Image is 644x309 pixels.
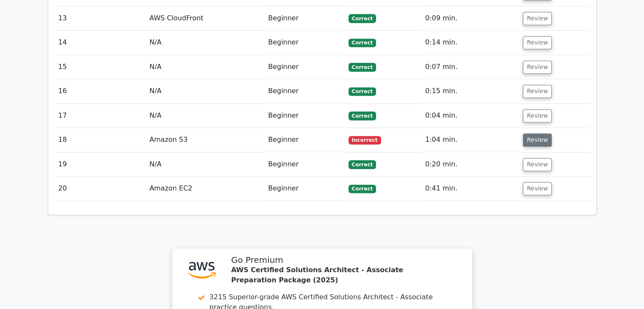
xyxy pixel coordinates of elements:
[265,30,345,55] td: Beginner
[523,85,552,98] button: Review
[55,104,146,128] td: 17
[265,152,345,177] td: Beginner
[348,39,376,47] span: Correct
[146,79,265,103] td: N/A
[265,79,345,103] td: Beginner
[422,30,520,55] td: 0:14 min.
[523,36,552,49] button: Review
[422,152,520,177] td: 0:20 min.
[523,12,552,25] button: Review
[348,160,376,168] span: Correct
[265,104,345,128] td: Beginner
[146,30,265,55] td: N/A
[55,152,146,177] td: 19
[55,128,146,152] td: 18
[146,6,265,30] td: AWS CloudFront
[146,177,265,201] td: Amazon EC2
[422,128,520,152] td: 1:04 min.
[55,55,146,79] td: 15
[146,104,265,128] td: N/A
[523,158,552,171] button: Review
[422,6,520,30] td: 0:09 min.
[55,30,146,55] td: 14
[422,104,520,128] td: 0:04 min.
[523,109,552,122] button: Review
[523,133,552,146] button: Review
[55,6,146,30] td: 13
[348,185,376,193] span: Correct
[348,63,376,71] span: Correct
[348,87,376,96] span: Correct
[265,6,345,30] td: Beginner
[265,128,345,152] td: Beginner
[523,61,552,74] button: Review
[146,128,265,152] td: Amazon S3
[422,55,520,79] td: 0:07 min.
[422,79,520,103] td: 0:15 min.
[146,152,265,177] td: N/A
[55,177,146,201] td: 20
[146,55,265,79] td: N/A
[265,55,345,79] td: Beginner
[348,136,381,144] span: Incorrect
[55,79,146,103] td: 16
[523,182,552,195] button: Review
[348,14,376,22] span: Correct
[348,111,376,120] span: Correct
[422,177,520,201] td: 0:41 min.
[265,177,345,201] td: Beginner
